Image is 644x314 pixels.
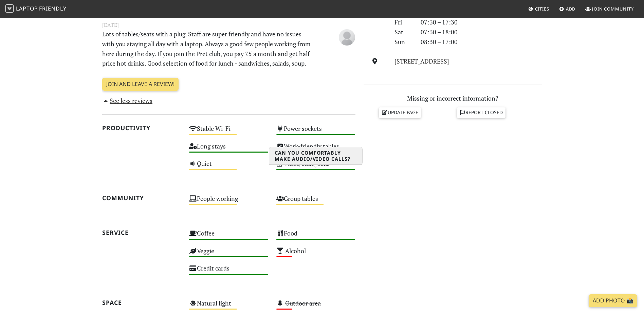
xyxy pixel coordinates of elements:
a: Cities [526,3,552,15]
p: Lots of tables/seats with a plug. Staff are super friendly and have no issues with you staying al... [98,29,316,68]
div: Group tables [272,193,360,210]
h2: Community [102,194,181,202]
a: [STREET_ADDRESS] [394,57,449,65]
div: 08:30 – 17:00 [417,37,546,47]
a: Join and leave a review! [102,78,179,91]
a: Report closed [457,107,506,118]
a: Add [556,3,578,15]
div: Long stays [185,141,272,158]
span: Laptop [16,5,38,12]
div: Food [272,228,360,245]
span: Cities [535,6,549,12]
span: M W [339,32,355,40]
div: Sat [390,27,416,37]
span: Friendly [39,5,66,12]
img: blank-535327c66bd565773addf3077783bbfce4b00ec00e9fd257753287c682c7fa38.png [339,29,355,46]
p: Missing or incorrect information? [364,93,542,103]
a: Update page [379,107,421,118]
s: Outdoor area [285,299,321,307]
a: Join Community [583,3,637,15]
div: Video/audio calls [272,158,360,175]
div: 07:30 – 18:00 [417,27,546,37]
a: LaptopFriendly LaptopFriendly [5,3,67,15]
div: Sun [390,37,416,47]
div: Power sockets [272,123,360,140]
img: LaptopFriendly [5,4,14,13]
div: Coffee [185,228,272,245]
span: Add [566,6,576,12]
a: See less reviews [102,97,153,105]
div: Work-friendly tables [272,141,360,158]
div: Quiet [185,158,272,175]
small: [DATE] [98,21,360,29]
div: People working [185,193,272,210]
h2: Productivity [102,124,181,132]
s: Alcohol [285,247,306,255]
div: 07:30 – 17:30 [417,17,546,27]
h3: Can you comfortably make audio/video calls? [269,147,362,165]
span: Join Community [592,6,634,12]
h2: Space [102,299,181,306]
div: Fri [390,17,416,27]
div: Veggie [185,245,272,263]
div: Stable Wi-Fi [185,123,272,140]
h2: Service [102,229,181,236]
div: Credit cards [185,263,272,280]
